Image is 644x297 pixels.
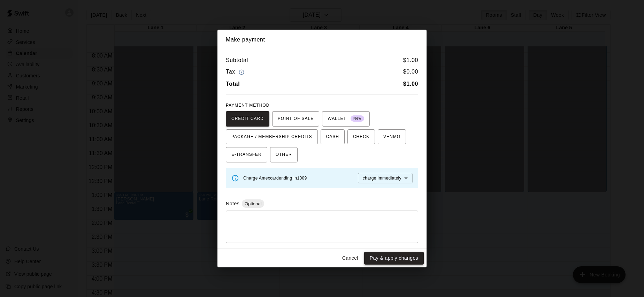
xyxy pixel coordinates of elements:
[226,111,269,127] button: CREDIT CARD
[276,149,292,160] span: OTHER
[226,129,318,145] button: PACKAGE / MEMBERSHIP CREDITS
[363,176,401,181] span: charge immediately
[403,81,418,87] b: $ 1.00
[272,111,319,127] button: POINT OF SALE
[403,56,418,65] h6: $ 1.00
[226,201,239,206] label: Notes
[328,113,364,124] span: WALLET
[278,113,314,124] span: POINT OF SALE
[226,103,269,108] span: PAYMENT METHOD
[383,131,400,143] span: VENMO
[364,252,424,265] button: Pay & apply changes
[231,131,312,143] span: PACKAGE / MEMBERSHIP CREDITS
[226,67,246,77] h6: Tax
[353,131,369,143] span: CHECK
[403,67,418,77] h6: $ 0.00
[321,129,345,145] button: CASH
[326,131,339,143] span: CASH
[378,129,406,145] button: VENMO
[270,147,298,162] button: OTHER
[231,149,262,160] span: E-TRANSFER
[339,252,361,265] button: Cancel
[226,81,240,87] b: Total
[322,111,370,127] button: WALLET New
[243,176,307,181] span: Charge Amex card ending in 1009
[226,147,267,162] button: E-TRANSFER
[217,30,427,50] h2: Make payment
[231,113,264,124] span: CREDIT CARD
[347,129,375,145] button: CHECK
[242,201,264,206] span: Optional
[351,114,364,123] span: New
[226,56,248,65] h6: Subtotal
